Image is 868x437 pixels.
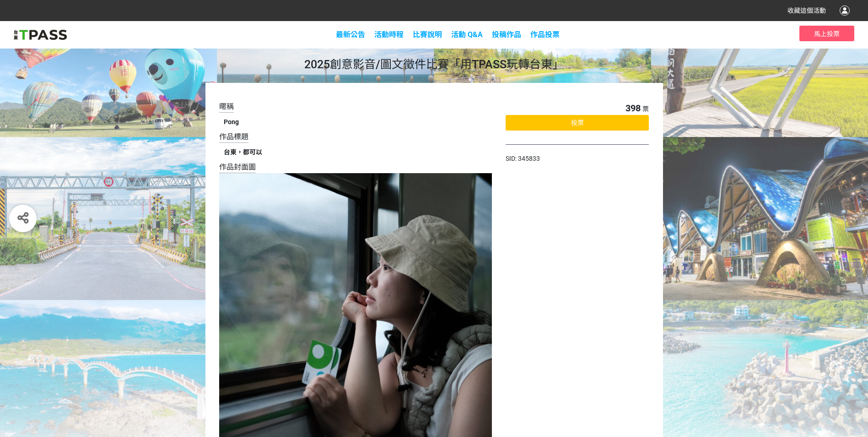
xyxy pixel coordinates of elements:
span: SID: 345833 [506,155,540,162]
img: 2025創意影音/圖文徵件比賽「用TPASS玩轉台東」 [14,28,67,42]
span: 票 [642,105,649,113]
span: 2025創意影音/圖文徵件比賽「用TPASS玩轉台東」 [304,58,564,71]
button: 馬上投票 [799,26,854,41]
div: 台東，都可以 [224,147,488,157]
span: 投稿作品 [492,30,521,39]
span: 暱稱 [219,102,234,111]
div: Pong [224,117,488,127]
span: 398 [625,103,641,114]
span: 作品封面圖 [219,163,256,171]
a: 比賽說明 [413,30,442,39]
a: 最新公告 [336,30,365,39]
a: 活動 Q&A [451,30,483,39]
span: 作品投票 [530,30,560,39]
span: 馬上投票 [814,30,840,38]
span: 投票 [571,119,584,126]
span: 作品標題 [219,132,248,141]
a: 活動時程 [374,30,404,39]
span: 收藏這個活動 [787,7,826,14]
